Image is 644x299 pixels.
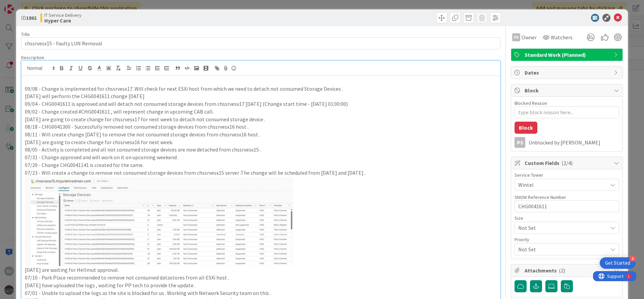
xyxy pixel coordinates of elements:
div: Unblocked by [PERSON_NAME] [529,139,619,145]
span: Custom Fields [525,159,610,167]
input: type card name here... [21,37,500,49]
div: Get Started [605,260,630,266]
p: 09/02 - Change created #CHG0041611 , will represent change in upcoming CAB call. [25,108,497,116]
p: [DATE] will perform the CHG0041611 change [DATE] [25,92,497,100]
p: [DATE] are going to create change for chssrvesx16 for next week. [25,138,497,146]
div: Open Get Started checklist, remaining modules: 4 [600,257,636,269]
span: Owner [522,33,537,41]
p: [DATE] are going to create change for chssrvesx17 for next week to detach not consumed storage de... [25,116,497,123]
p: [DATE] are waiting for Hellmut approval. [25,266,497,274]
p: 07/23 - Will create a change to remove not consumed storage devices from chssrvesx15 server .The ... [25,169,497,177]
span: Standard Work (Planned) [525,51,610,59]
span: Description [21,54,44,60]
p: 08/11 - Will create change [DATE] to remove the not consumed storage devices from chssrvesx16 host . [25,131,497,138]
p: 07/31 - Change approved and will work on it on upcoming weekend . [25,154,497,161]
label: SNOW Reference Number [515,194,566,200]
div: 4 [630,256,636,262]
span: IT Service Delivery [44,12,82,18]
div: PS [515,137,525,148]
div: Priority [515,237,619,242]
p: 08/18 - CHG0041300 - Successfully removed not consumed storage devices from chssrvesx16 host . [25,123,497,131]
span: Not Set [518,245,604,254]
p: 07/01 - Unable to upload the logs as the site is blocked for us . Working with Network Security t... [25,289,497,297]
div: Size [515,216,619,220]
b: 1861 [26,14,37,21]
span: Support [14,1,31,9]
p: 07/10 - Park Place recommended to remove not consumed datastores from all ESXi host . [25,274,497,282]
span: Dates [525,69,610,77]
p: 09/08 - Change is implemented for chssrvesx17. Will check for next ESXi host from which we need t... [25,85,497,93]
span: Attachments [525,266,610,274]
div: Service Tower [515,173,619,177]
label: Title [21,31,30,37]
p: 08/05 - Activity is completed and all not consumed storage devices are now detached from chssrves... [25,146,497,154]
span: Watchers [551,33,573,41]
span: Block [525,86,610,94]
img: image.png [25,176,293,266]
span: ( 2 ) [559,267,565,274]
span: Not Set [518,223,604,232]
div: PS [512,33,520,41]
p: 09/04 - CHG0041611 is approved and will detach not consumed storage devices from chssrvesx17 [DAT... [25,100,497,108]
b: Hyper Care [44,18,82,23]
div: 1 [35,3,37,8]
span: Wintel [518,181,607,189]
p: 07/29 - Change CHG0041141 is created for the same. [25,161,497,169]
label: Blocked Reason [515,100,547,106]
p: [DATE] have uploaded the logs , waiting for PP tech to provide the update . [25,282,497,289]
span: ID [21,14,37,22]
button: Block [515,122,537,134]
span: ( 2/4 ) [561,160,573,166]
